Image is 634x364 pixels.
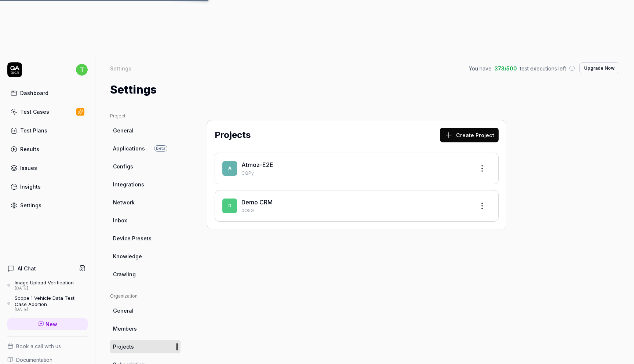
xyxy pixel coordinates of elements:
span: Inbox [113,216,127,224]
div: Organization [110,293,181,299]
p: 0O5G [241,207,469,214]
a: Documentation [7,356,88,364]
a: General [110,304,181,317]
div: Dashboard [20,89,48,97]
a: Projects [110,340,181,353]
div: Test Cases [20,108,49,116]
a: Device Presets [110,232,181,245]
span: Network [113,199,135,206]
a: Dashboard [7,86,88,100]
span: t [76,64,88,76]
span: A [222,161,237,176]
span: Beta [154,145,167,152]
div: Settings [20,201,41,209]
span: Crawling [113,270,136,278]
div: [DATE] [15,307,88,312]
a: Atmoz-E2E [241,161,273,168]
h2: Projects [215,128,251,142]
a: Settings [7,198,88,212]
span: Documentation [16,356,52,364]
span: test executions left [520,65,566,72]
a: Scope 1 Vehicle Data Test Case Addition[DATE] [7,295,88,312]
span: New [45,320,57,328]
a: Demo CRM [241,199,273,206]
a: Insights [7,179,88,194]
span: General [113,127,134,134]
p: CQPy [241,170,469,176]
a: ApplicationsBeta [110,142,181,155]
a: Test Cases [7,105,88,119]
button: Upgrade Now [579,62,619,74]
div: Issues [20,164,37,172]
div: Test Plans [20,127,47,134]
div: Image Upload Verification [15,280,74,285]
a: Inbox [110,214,181,227]
span: Knowledge [113,252,142,260]
a: Integrations [110,178,181,191]
h4: AI Chat [18,265,36,272]
span: You have [469,65,492,72]
div: [DATE] [15,286,74,291]
div: Settings [110,65,131,72]
span: General [113,307,134,314]
h1: Settings [110,81,157,98]
div: Insights [20,183,41,190]
a: Image Upload Verification[DATE] [7,280,88,291]
span: Members [113,325,137,332]
span: 373 / 500 [495,65,517,72]
span: D [222,199,237,213]
a: New [7,318,88,330]
span: Integrations [113,181,144,188]
a: Members [110,322,181,335]
a: Crawling [110,267,181,281]
div: Results [20,145,39,153]
a: Knowledge [110,250,181,263]
span: Projects [113,343,134,350]
a: Results [7,142,88,156]
a: Configs [110,160,181,173]
span: Applications [113,145,145,152]
a: Network [110,196,181,209]
div: Scope 1 Vehicle Data Test Case Addition [15,295,88,307]
a: Test Plans [7,123,88,138]
a: Issues [7,161,88,175]
button: t [76,62,88,77]
span: Device Presets [113,234,152,242]
button: Create Project [440,128,499,142]
span: Book a call with us [16,342,61,350]
div: Project [110,113,181,119]
a: Book a call with us [7,342,88,350]
a: General [110,124,181,137]
span: Configs [113,163,133,170]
